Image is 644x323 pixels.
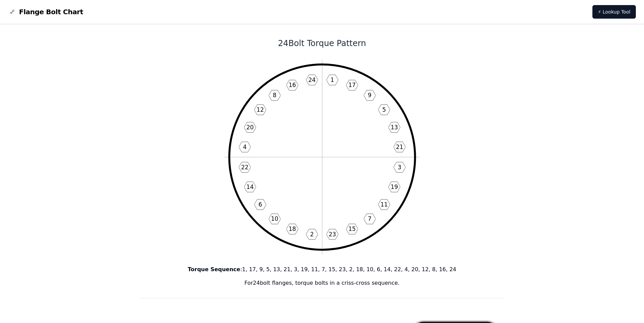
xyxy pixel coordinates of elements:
[348,82,356,88] text: 17
[188,266,240,273] b: Torque Sequence
[273,92,276,99] text: 8
[390,124,398,131] text: 13
[140,279,504,287] p: For 24 bolt flanges, torque bolts in a criss-cross sequence.
[390,184,398,190] text: 19
[140,38,504,49] h1: 24 Bolt Torque Pattern
[592,5,636,19] a: ⚡ Lookup Tool
[246,124,254,131] text: 20
[329,231,336,238] text: 23
[368,92,371,99] text: 9
[380,201,388,208] text: 11
[382,106,386,113] text: 5
[330,77,334,83] text: 1
[368,215,371,222] text: 7
[256,106,264,113] text: 12
[8,7,83,17] a: Flange Bolt Chart LogoFlange Bolt Chart
[243,144,246,150] text: 4
[8,8,16,16] img: Flange Bolt Chart Logo
[19,7,83,17] span: Flange Bolt Chart
[308,77,316,83] text: 24
[289,225,296,232] text: 18
[258,201,262,208] text: 6
[398,164,401,171] text: 3
[246,184,254,190] text: 14
[271,215,278,222] text: 10
[289,82,296,88] text: 16
[396,144,403,150] text: 21
[310,231,314,238] text: 2
[348,225,356,232] text: 15
[241,164,249,171] text: 22
[140,265,504,274] p: : 1, 17, 9, 5, 13, 21, 3, 19, 11, 7, 15, 23, 2, 18, 10, 6, 14, 22, 4, 20, 12, 8, 16, 24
